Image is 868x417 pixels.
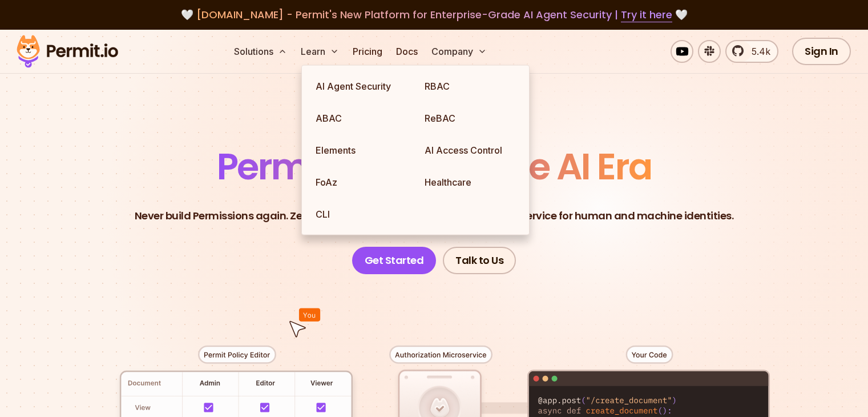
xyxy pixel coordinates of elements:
img: Permit logo [11,32,123,71]
a: Healthcare [415,166,524,198]
a: Pricing [348,40,387,63]
a: Docs [391,40,422,63]
a: Talk to Us [443,247,516,274]
a: RBAC [415,70,524,102]
a: Elements [306,134,415,166]
a: CLI [306,198,415,230]
button: Company [427,40,491,63]
a: Get Started [352,247,437,274]
span: 5.4k [745,45,770,58]
div: 🤍 🤍 [27,7,841,23]
a: AI Access Control [415,134,524,166]
a: FoAz [306,166,415,198]
a: 5.4k [725,40,778,63]
a: ReBAC [415,102,524,134]
a: AI Agent Security [306,70,415,102]
span: Permissions for The AI Era [217,141,652,192]
button: Solutions [229,40,292,63]
a: Try it here [621,7,672,22]
p: Never build Permissions again. Zero-latency fine-grained authorization as a service for human and... [135,208,734,224]
a: Sign In [792,38,851,65]
span: [DOMAIN_NAME] - Permit's New Platform for Enterprise-Grade AI Agent Security | [196,7,672,22]
button: Learn [296,40,344,63]
a: ABAC [306,102,415,134]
